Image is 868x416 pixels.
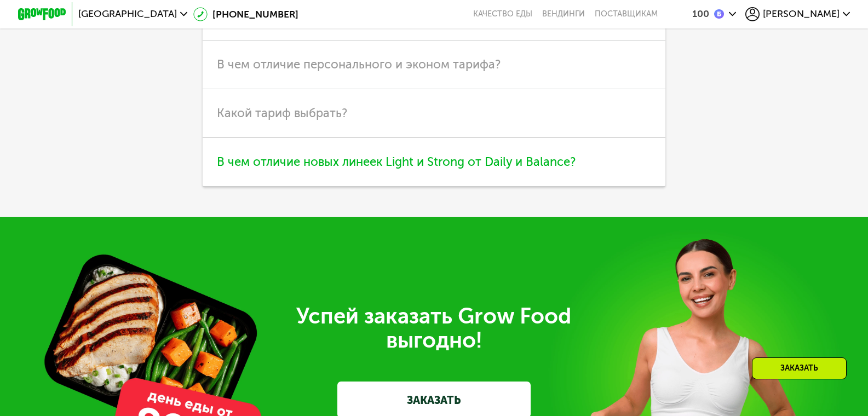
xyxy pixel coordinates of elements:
a: [PHONE_NUMBER] [193,7,298,21]
a: Вендинги [542,9,585,19]
span: В чем отличие новых линеек Light и Strong от Daily и Balance? [217,154,576,169]
span: Какой тариф выбрать? [217,106,347,120]
div: Заказать [752,357,847,379]
span: [PERSON_NAME] [763,9,840,19]
a: Качество еды [473,9,532,19]
div: 100 [692,9,709,19]
div: поставщикам [595,9,658,19]
div: Успей заказать Grow Food выгодно! [96,304,772,353]
span: В чем отличие персонального и эконом тарифа? [217,57,501,72]
span: [GEOGRAPHIC_DATA] [78,9,177,19]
